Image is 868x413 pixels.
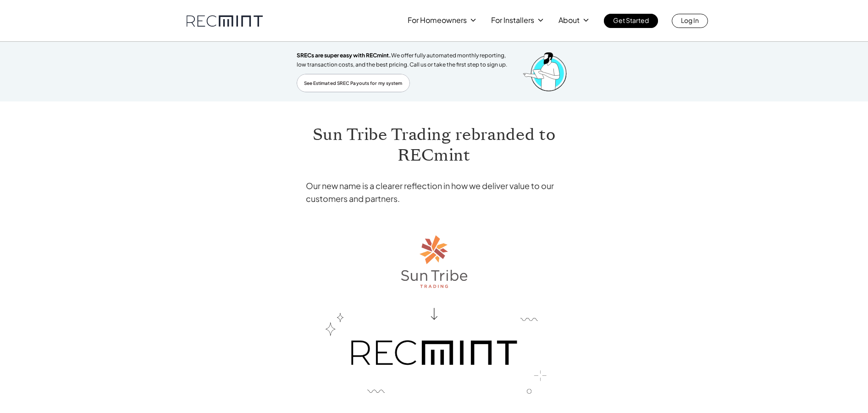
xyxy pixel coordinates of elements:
[491,14,534,27] p: For Installers
[304,79,403,87] p: See Estimated SREC Payouts for my system
[672,14,708,28] a: Log In
[558,14,580,27] p: About
[306,179,563,205] h4: Our new name is a clearer reflection in how we deliver value to our customers and partners.
[408,14,467,27] p: For Homeowners
[604,14,658,28] a: Get Started
[297,74,410,92] a: See Estimated SREC Payouts for my system
[681,14,699,27] p: Log In
[297,52,391,59] span: SRECs are super easy with RECmint.
[306,124,563,166] h1: Sun Tribe Trading rebranded to RECmint
[297,51,513,69] p: We offer fully automated monthly reporting, low transaction costs, and the best pricing. Call us ...
[613,14,649,27] p: Get Started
